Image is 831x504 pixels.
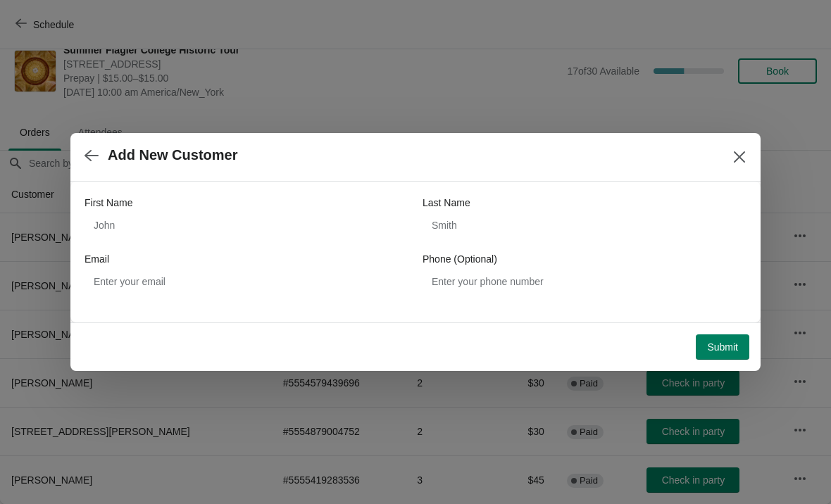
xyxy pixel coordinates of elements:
input: Enter your phone number [423,269,746,294]
button: Submit [696,334,749,360]
label: Email [85,252,109,266]
span: Submit [707,341,738,353]
button: Close [727,144,752,170]
label: Phone (Optional) [423,252,497,266]
label: Last Name [423,196,470,210]
input: John [85,213,408,238]
label: First Name [85,196,132,210]
input: Smith [423,213,746,238]
input: Enter your email [85,269,408,294]
h2: Add New Customer [108,147,237,163]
